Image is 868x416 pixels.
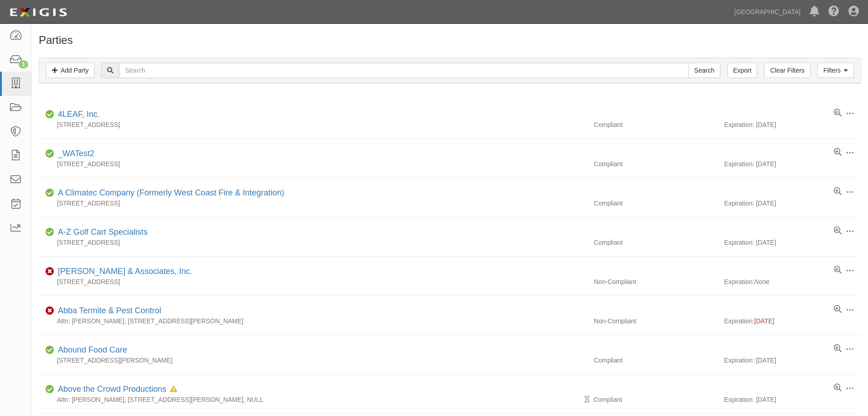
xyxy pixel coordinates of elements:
[727,63,757,78] a: Export
[724,316,861,326] div: Expiration:
[58,267,192,276] a: [PERSON_NAME] & Associates, Inc.
[39,120,587,129] div: [STREET_ADDRESS]
[587,277,724,286] div: Non-Compliant
[46,386,54,393] i: Compliant
[724,159,861,169] div: Expiration: [DATE]
[828,6,839,17] i: Help Center - Complianz
[7,4,70,21] img: logo-5460c22ac91f19d4615b14bd174203de0afe785f0fc80cf4dbbc73dc1793850b.png
[724,395,861,404] div: Expiration: [DATE]
[39,277,587,286] div: [STREET_ADDRESS]
[834,266,842,275] a: View results summary
[39,316,587,326] div: Attn: [PERSON_NAME], [STREET_ADDRESS][PERSON_NAME]
[58,149,94,158] a: _WATest2
[688,63,720,78] input: Search
[46,308,54,314] i: Non-Compliant
[39,199,587,208] div: [STREET_ADDRESS]
[834,305,842,314] a: View results summary
[585,396,590,403] i: Pending Review
[119,63,688,78] input: Search
[834,226,842,236] a: View results summary
[54,344,127,356] div: Abound Food Care
[587,238,724,247] div: Compliant
[587,199,724,208] div: Compliant
[764,63,810,78] a: Clear Filters
[754,278,769,285] i: None
[46,111,54,118] i: Compliant
[729,3,805,21] a: [GEOGRAPHIC_DATA]
[58,345,127,354] a: Abound Food Care
[724,199,861,208] div: Expiration: [DATE]
[54,109,100,121] div: 4LEAF, Inc.
[39,34,861,46] h1: Parties
[54,384,177,395] div: Above the Crowd Productions
[724,356,861,365] div: Expiration: [DATE]
[46,229,54,236] i: Compliant
[54,187,284,199] div: A Climatec Company (Formerly West Coast Fire & Integration)
[54,148,94,160] div: _WATest2
[46,190,54,196] i: Compliant
[58,384,166,394] a: Above the Crowd Productions
[46,151,54,157] i: Compliant
[587,120,724,129] div: Compliant
[39,238,587,247] div: [STREET_ADDRESS]
[54,305,161,317] div: Abba Termite & Pest Control
[58,306,161,315] a: Abba Termite & Pest Control
[587,159,724,169] div: Compliant
[58,227,148,237] a: A-Z Golf Cart Specialists
[834,148,842,157] a: View results summary
[170,386,177,393] i: In Default since 08/05/2025
[46,63,94,78] a: Add Party
[46,347,54,353] i: Compliant
[58,188,284,197] a: A Climatec Company (Formerly West Coast Fire & Integration)
[46,269,54,275] i: Non-Compliant
[724,238,861,247] div: Expiration: [DATE]
[834,109,842,118] a: View results summary
[39,159,587,169] div: [STREET_ADDRESS]
[587,316,724,326] div: Non-Compliant
[754,317,774,325] span: [DATE]
[834,344,842,353] a: View results summary
[834,384,842,393] a: View results summary
[587,395,724,404] div: Compliant
[39,356,587,365] div: [STREET_ADDRESS][PERSON_NAME]
[817,63,854,78] a: Filters
[54,226,148,238] div: A-Z Golf Cart Specialists
[587,356,724,365] div: Compliant
[834,187,842,196] a: View results summary
[58,110,100,119] a: 4LEAF, Inc.
[724,277,861,286] div: Expiration:
[724,120,861,129] div: Expiration: [DATE]
[54,266,192,278] div: A.J. Kirkwood & Associates, Inc.
[39,395,587,404] div: Attn: [PERSON_NAME], [STREET_ADDRESS][PERSON_NAME], NULL
[19,60,28,68] div: 1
